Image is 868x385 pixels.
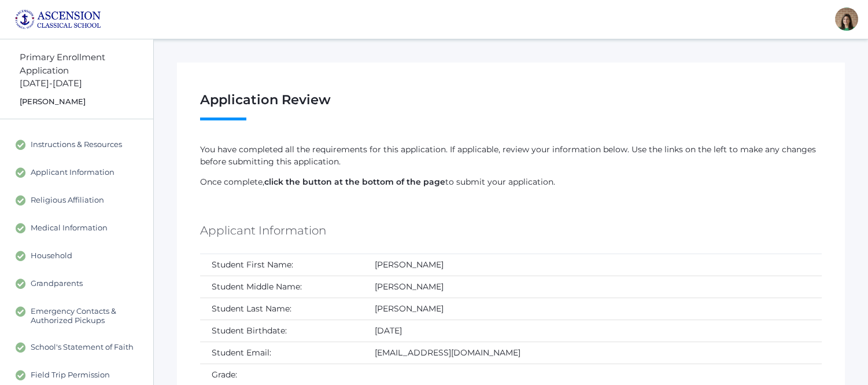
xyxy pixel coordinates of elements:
span: Applicant Information [31,167,114,178]
td: Student Last Name: [200,298,363,320]
td: [DATE] [363,320,822,342]
span: Grandparents [31,278,83,289]
p: Once complete, to submit your application. [200,176,822,188]
div: Jenna Adams [835,8,858,31]
p: You have completed all the requirements for this application. If applicable, review your informat... [200,144,822,168]
strong: click the button at the bottom of the page [264,177,445,187]
span: School's Statement of Faith [31,342,134,353]
div: Primary Enrollment Application [20,51,153,77]
span: Instructions & Resources [31,140,122,150]
img: 2_ascension-logo-blue.jpg [14,9,101,30]
td: Student Email: [200,342,363,364]
span: Field Trip Permission [31,370,110,380]
td: Student First Name: [200,254,363,276]
span: Medical Information [31,223,108,233]
h5: Applicant Information [200,221,326,240]
span: Religious Affiliation [31,195,104,206]
td: Student Middle Name: [200,276,363,298]
span: Emergency Contacts & Authorized Pickups [31,306,142,325]
td: [PERSON_NAME] [363,276,822,298]
td: [EMAIL_ADDRESS][DOMAIN_NAME] [363,342,822,364]
h1: Application Review [200,93,822,120]
span: Household [31,251,72,261]
td: [PERSON_NAME] [363,298,822,320]
div: [DATE]-[DATE] [20,77,153,90]
div: [PERSON_NAME] [20,96,153,108]
td: [PERSON_NAME] [363,254,822,276]
td: Student Birthdate: [200,320,363,342]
